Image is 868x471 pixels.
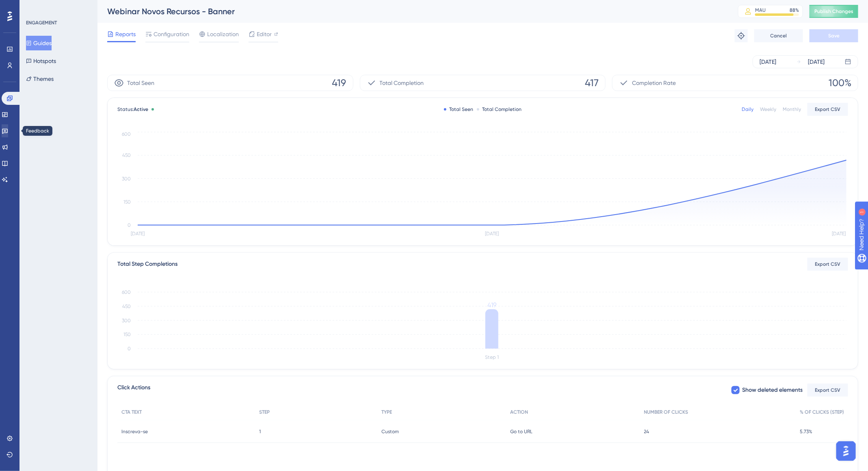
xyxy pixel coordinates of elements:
[807,258,848,271] button: Export CSV
[122,153,131,158] tspan: 450
[26,54,56,68] button: Hotspots
[814,8,853,15] span: Publish Changes
[800,428,812,435] span: 5.73%
[644,428,649,435] span: 24
[485,231,499,237] tspan: [DATE]
[510,409,528,415] span: ACTION
[122,289,131,295] tspan: 600
[477,106,522,113] div: Total Completion
[444,106,474,113] div: Total Seen
[834,439,858,463] iframe: UserGuiding AI Assistant Launcher
[121,428,148,435] span: Inscreva-se
[26,36,52,50] button: Guides
[56,4,59,11] div: 1
[117,259,177,269] div: Total Step Completions
[107,6,718,17] div: Webinar Novos Recursos - Banner
[259,409,270,415] span: STEP
[815,261,841,267] span: Export CSV
[122,304,131,309] tspan: 450
[760,57,776,67] div: [DATE]
[26,72,54,86] button: Themes
[783,106,801,113] div: Monthly
[259,428,261,435] span: 1
[815,106,841,113] span: Export CSV
[828,33,840,39] span: Save
[800,409,844,415] span: % OF CLICKS (STEP)
[128,346,131,352] tspan: 0
[257,29,272,39] span: Editor
[127,78,154,88] span: Total Seen
[754,29,803,42] button: Cancel
[771,33,787,39] span: Cancel
[117,383,150,397] span: Click Actions
[381,409,392,415] span: TYPE
[19,2,51,12] span: Need Help?
[510,428,532,435] span: Go to URL
[154,29,189,39] span: Configuration
[755,7,766,13] div: MAU
[123,199,131,205] tspan: 150
[117,106,148,113] span: Status:
[121,409,142,415] span: CTA TEXT
[760,106,776,113] div: Weekly
[381,428,399,435] span: Custom
[829,76,851,89] span: 100%
[810,5,858,18] button: Publish Changes
[742,106,753,113] div: Daily
[134,106,148,112] span: Active
[632,78,676,88] span: Completion Rate
[115,29,136,39] span: Reports
[122,318,131,323] tspan: 300
[487,301,496,309] tspan: 419
[131,231,145,237] tspan: [DATE]
[832,231,846,237] tspan: [DATE]
[122,131,131,137] tspan: 600
[585,76,599,89] span: 417
[810,29,858,42] button: Save
[123,332,131,338] tspan: 150
[128,222,131,228] tspan: 0
[207,29,239,39] span: Localization
[122,176,131,182] tspan: 300
[485,355,499,360] tspan: Step 1
[380,78,424,88] span: Total Completion
[815,387,841,393] span: Export CSV
[790,7,799,13] div: 88 %
[332,76,346,89] span: 419
[742,385,803,395] span: Show deleted elements
[26,20,57,26] div: ENGAGEMENT
[808,57,825,67] div: [DATE]
[644,409,688,415] span: NUMBER OF CLICKS
[807,384,848,397] button: Export CSV
[807,103,848,116] button: Export CSV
